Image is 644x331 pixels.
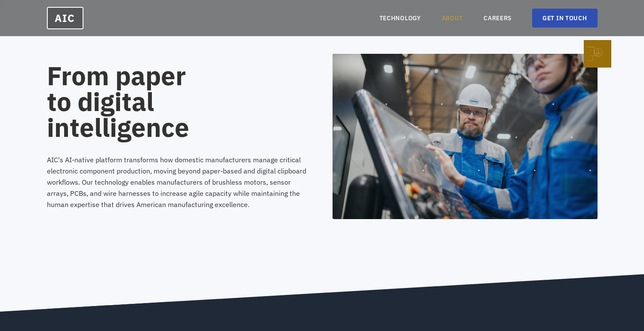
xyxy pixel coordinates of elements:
a: AIC [47,7,83,29]
a: ABOUT [442,14,463,22]
a: CAREERS [484,14,512,22]
h2: From paper to digital intelligence [47,63,312,140]
a: TECHNOLOGY [379,14,421,22]
p: AIC's AI-native platform transforms how domestic manufacturers manage critical electronic compone... [47,154,312,210]
a: GET IN TOUCH [532,9,597,28]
